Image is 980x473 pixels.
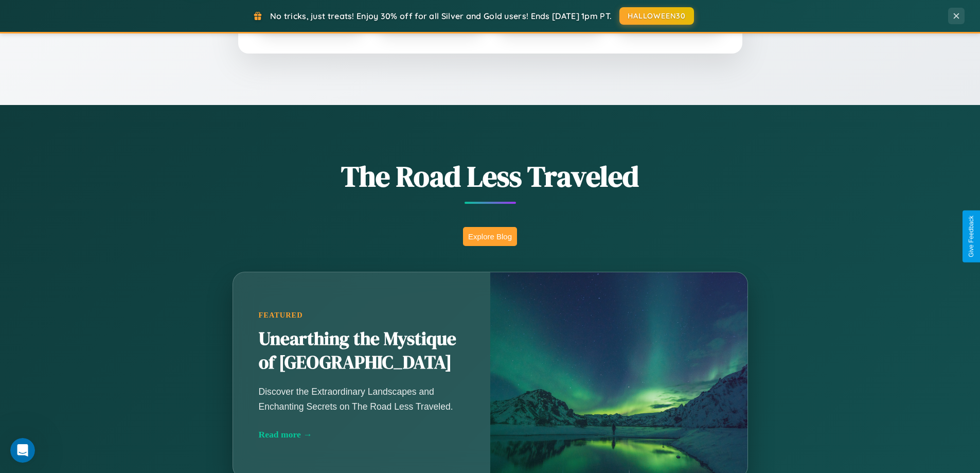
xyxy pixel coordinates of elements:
iframe: Intercom live chat [10,438,35,463]
span: No tricks, just treats! Enjoy 30% off for all Silver and Gold users! Ends [DATE] 1pm PT. [270,11,612,21]
div: Featured [259,311,465,320]
button: Explore Blog [463,227,517,246]
button: HALLOWEEN30 [619,7,694,25]
h1: The Road Less Traveled [182,156,799,196]
div: Read more → [259,429,465,440]
p: Discover the Extraordinary Landscapes and Enchanting Secrets on The Road Less Traveled. [259,384,465,413]
h2: Unearthing the Mystique of [GEOGRAPHIC_DATA] [259,327,465,375]
div: Give Feedback [968,216,975,257]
